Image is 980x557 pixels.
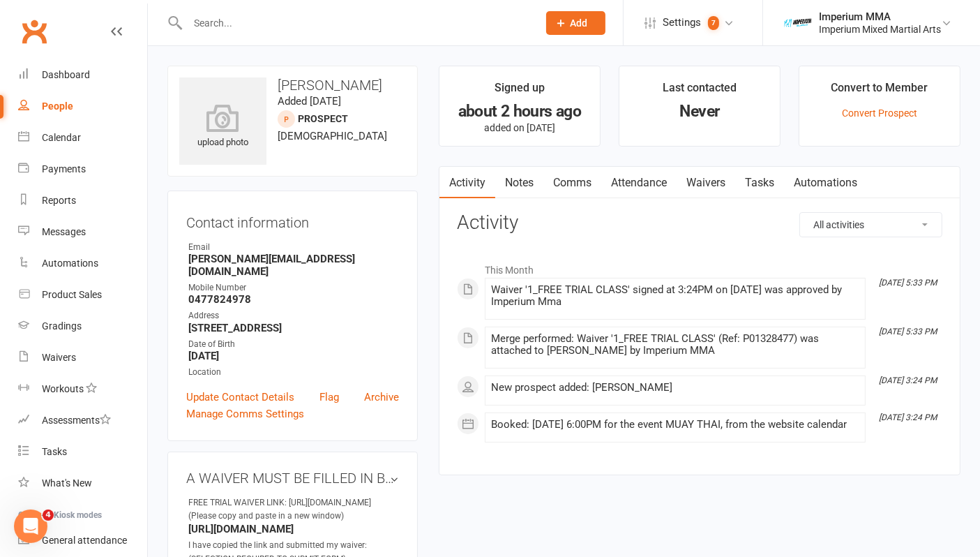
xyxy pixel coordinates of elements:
[42,226,86,237] div: Messages
[663,79,737,104] div: Last contacted
[491,382,859,394] div: New prospect added: [PERSON_NAME]
[491,419,859,431] div: Booked: [DATE] 6:00PM for the event MUAY THAI, from the website calendar
[452,122,587,133] p: added on [DATE]
[42,132,81,143] div: Calendar
[18,468,147,499] a: What's New
[42,415,111,426] div: Assessments
[18,59,147,91] a: Dashboard
[879,278,937,288] i: [DATE] 5:33 PM
[18,311,147,342] a: Gradings
[17,14,52,49] a: Clubworx
[18,373,147,405] a: Workouts
[278,95,341,107] time: Added [DATE]
[708,16,719,30] span: 7
[42,69,90,80] div: Dashboard
[186,406,304,422] a: Manage Comms Settings
[495,79,545,104] div: Signed up
[495,167,543,199] a: Notes
[188,253,399,278] strong: [PERSON_NAME][EMAIL_ADDRESS][DOMAIN_NAME]
[298,113,348,124] snap: prospect
[188,309,399,322] div: Address
[183,13,528,33] input: Search...
[879,376,937,385] i: [DATE] 3:24 PM
[42,383,84,394] div: Workouts
[42,477,92,489] div: What's New
[18,216,147,248] a: Messages
[18,154,147,185] a: Payments
[543,167,601,199] a: Comms
[571,17,588,29] span: Add
[735,167,784,199] a: Tasks
[43,510,54,521] span: 4
[42,163,86,174] div: Payments
[842,107,917,119] a: Convert Prospect
[18,279,147,311] a: Product Sales
[278,130,387,142] span: [DEMOGRAPHIC_DATA]
[188,338,399,351] div: Date of Birth
[188,322,399,334] strong: [STREET_ADDRESS]
[179,77,406,93] h3: [PERSON_NAME]
[186,470,399,486] h3: A WAIVER MUST BE FILLED IN BEFORE ANY CLASS PARTICIPATION.
[42,320,82,332] div: Gradings
[879,413,937,422] i: [DATE] 3:24 PM
[452,104,587,119] div: about 2 hours ago
[42,101,73,112] div: People
[319,389,339,406] a: Flag
[18,91,147,122] a: People
[831,79,928,104] div: Convert to Member
[186,209,399,230] h3: Contact information
[879,327,937,336] i: [DATE] 5:33 PM
[491,333,859,357] div: Merge performed: Waiver '1_FREE TRIAL CLASS' (Ref: P01328477) was attached to [PERSON_NAME] by Im...
[18,525,147,556] a: General attendance kiosk mode
[18,342,147,373] a: Waivers
[42,352,76,363] div: Waivers
[188,496,399,523] div: FREE TRIAL WAIVER LINK: [URL][DOMAIN_NAME] (Please copy and paste in a new window)
[179,104,266,150] div: upload photo
[457,212,942,234] h3: Activity
[18,248,147,279] a: Automations
[188,281,399,295] div: Mobile Number
[18,405,147,436] a: Assessments
[457,255,942,278] li: This Month
[663,7,701,38] span: Settings
[491,284,859,308] div: Waiver '1_FREE TRIAL CLASS' signed at 3:24PM on [DATE] was approved by Imperium Mma
[186,389,294,406] a: Update Contact Details
[677,167,735,199] a: Waivers
[188,523,399,535] strong: [URL][DOMAIN_NAME]
[14,510,47,543] iframe: Intercom live chat
[18,122,147,154] a: Calendar
[42,258,98,269] div: Automations
[784,9,812,37] img: thumb_image1639376871.png
[632,104,767,119] div: Never
[42,446,67,457] div: Tasks
[364,389,399,406] a: Archive
[819,23,941,36] div: Imperium Mixed Martial Arts
[439,167,495,199] a: Activity
[601,167,677,199] a: Attendance
[42,195,76,206] div: Reports
[18,185,147,216] a: Reports
[188,366,399,379] div: Location
[42,289,102,300] div: Product Sales
[188,293,399,306] strong: 0477824978
[188,241,399,254] div: Email
[18,436,147,468] a: Tasks
[42,535,127,546] div: General attendance
[188,350,399,362] strong: [DATE]
[546,11,605,35] button: Add
[784,167,867,199] a: Automations
[819,10,941,23] div: Imperium MMA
